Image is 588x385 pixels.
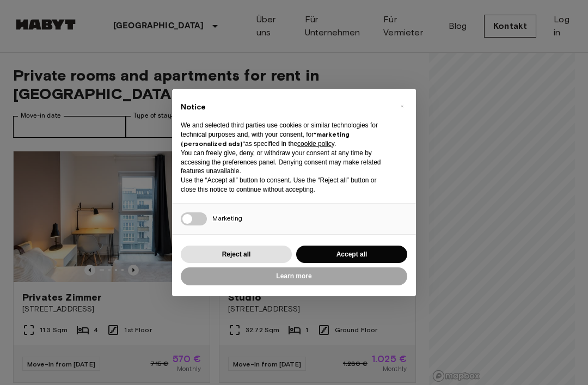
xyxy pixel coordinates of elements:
[297,140,334,148] a: cookie policy
[393,97,411,115] button: Close this notice
[296,246,407,264] button: Accept all
[212,214,242,222] span: Marketing
[181,246,292,264] button: Reject all
[181,102,390,113] h2: Notice
[181,121,390,148] p: We and selected third parties use cookies or similar technologies for technical purposes and, wit...
[181,149,390,176] p: You can freely give, deny, or withdraw your consent at any time by accessing the preferences pane...
[181,130,350,148] strong: “marketing (personalized ads)”
[400,100,404,113] span: ×
[181,176,390,194] p: Use the “Accept all” button to consent. Use the “Reject all” button or close this notice to conti...
[181,267,407,285] button: Learn more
